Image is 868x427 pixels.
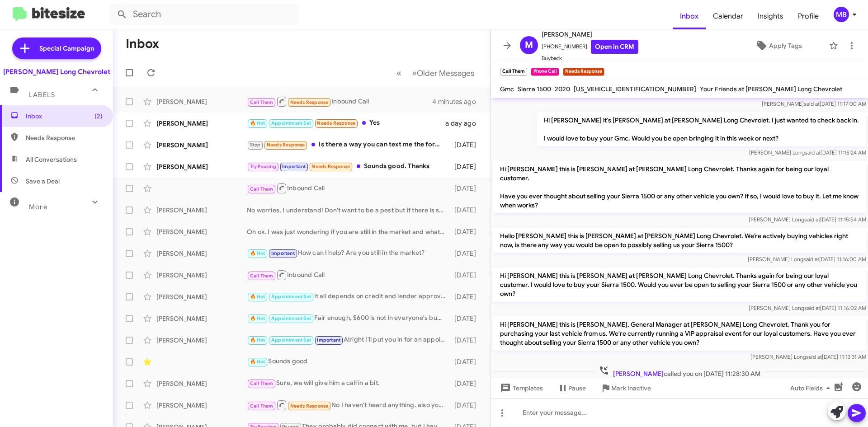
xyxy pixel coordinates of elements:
button: Next [406,64,480,82]
span: Special Campaign [39,44,94,53]
span: [PERSON_NAME] Long [DATE] 11:16:00 AM [748,256,866,263]
div: [DATE] [450,401,483,410]
div: 4 minutes ago [432,97,483,106]
span: Sierra 1500 [518,85,551,93]
div: [DATE] [450,336,483,345]
span: 🔥 Hot [250,120,265,126]
a: Calendar [706,3,750,29]
p: Hello [PERSON_NAME] this is [PERSON_NAME] at [PERSON_NAME] Long Chevrolet. We’re actively buying ... [493,228,866,253]
small: Needs Response [563,68,604,76]
span: Try Pausing [250,164,276,169]
span: Mark Inactive [611,380,651,396]
p: Hi [PERSON_NAME] this is [PERSON_NAME], General Manager at [PERSON_NAME] Long Chevrolet. Thank yo... [493,316,866,351]
a: Inbox [673,3,706,29]
span: Needs Response [317,120,355,126]
div: a day ago [445,119,483,128]
span: said at [806,353,822,360]
div: [DATE] [450,314,483,323]
div: Sounds good [247,357,450,367]
span: [PERSON_NAME] Long [DATE] 11:15:24 AM [749,149,866,156]
input: Search [109,4,299,25]
button: Templates [491,380,550,396]
span: [PERSON_NAME] [613,370,664,378]
a: Profile [791,3,826,29]
span: Needs Response [26,133,103,142]
span: said at [803,256,819,263]
div: Alright I'll put you in for an appointment at 11:30. Our address is [STREET_ADDRESS] [247,335,450,345]
p: Hi [PERSON_NAME] this is [PERSON_NAME] at [PERSON_NAME] Long Chevrolet. Thanks again for being ou... [493,267,866,302]
div: [PERSON_NAME] [156,206,247,215]
span: 🔥 Hot [250,250,265,256]
div: [DATE] [450,184,483,193]
div: Sure, we will give him a call in a bit. [247,378,450,389]
div: [DATE] [450,271,483,280]
div: [DATE] [450,292,483,301]
nav: Page navigation example [392,64,480,82]
span: (2) [94,112,103,121]
div: Fair enough, $600 is not in everyone's budget. If there is anything else we could do let us know. [247,313,450,324]
span: More [29,203,47,211]
span: called you on [DATE] 11:28:30 AM [595,365,764,378]
div: [PERSON_NAME] [156,271,247,280]
small: Phone Call [531,68,559,76]
a: Insights [750,3,791,29]
span: Call Them [250,273,274,279]
div: [PERSON_NAME] Long Chevrolet [3,67,110,76]
span: Auto Fields [790,380,834,396]
span: Buyback [542,54,638,63]
button: Apply Tags [732,38,825,54]
div: [PERSON_NAME] [156,162,247,171]
span: [PERSON_NAME] Long [DATE] 11:16:02 AM [749,305,866,311]
span: Call Them [250,186,274,192]
span: Stop [250,142,261,148]
div: [DATE] [450,227,483,236]
span: [PERSON_NAME] Long [DATE] 11:13:31 AM [750,353,866,360]
span: Needs Response [267,142,305,148]
span: Labels [29,91,55,99]
div: No I haven't heard anything. also you should be having contact with [PERSON_NAME] via text. [PHON... [247,399,450,411]
span: Save a Deal [26,177,60,186]
span: Call Them [250,99,274,105]
span: Call Them [250,403,274,409]
span: Your Friends at [PERSON_NAME] Long Chevrolet [700,85,842,93]
span: Appointment Set [271,337,311,343]
div: [PERSON_NAME] [156,314,247,323]
a: Open in CRM [591,40,638,54]
button: Previous [391,64,407,82]
span: Gmc [500,85,514,93]
div: [PERSON_NAME] [156,292,247,301]
span: [PERSON_NAME] [542,29,638,40]
span: Apply Tags [769,38,802,54]
div: Inbound Call [247,96,432,107]
span: Pause [568,380,586,396]
small: Call Them [500,68,527,76]
span: Appointment Set [271,315,311,321]
button: Mark Inactive [593,380,658,396]
span: said at [804,216,820,223]
span: [PERSON_NAME] [DATE] 11:17:00 AM [762,100,866,107]
div: Sounds good. Thanks [247,161,450,172]
div: [PERSON_NAME] [156,141,247,150]
div: Yes [247,118,445,128]
div: [PERSON_NAME] [156,249,247,258]
span: Templates [498,380,543,396]
span: [PHONE_NUMBER] [542,40,638,54]
div: [DATE] [450,162,483,171]
div: [PERSON_NAME] [156,97,247,106]
button: Auto Fields [783,380,841,396]
div: MB [834,7,849,22]
div: How can I help? Are you still in the market? [247,248,450,258]
span: 🔥 Hot [250,315,265,321]
p: Hi [PERSON_NAME] it's [PERSON_NAME] at [PERSON_NAME] Long Chevrolet. I just wanted to check back ... [537,112,866,146]
div: No worries, I understand! Don't want to be a pest but if there is something I can find for you pl... [247,206,450,215]
div: [DATE] [450,379,483,388]
span: Appointment Set [271,120,311,126]
span: Needs Response [311,164,350,169]
span: 🔥 Hot [250,337,265,343]
div: Oh ok. I was just wondering if you are still in the market and what options I could track down fo... [247,227,450,236]
span: All Conversations [26,155,77,164]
